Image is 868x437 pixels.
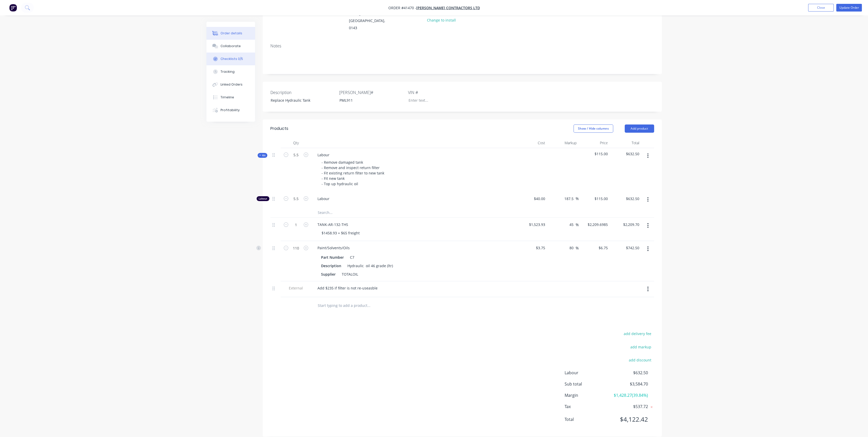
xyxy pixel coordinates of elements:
div: - Remove damaged tank - Remove and inspect return filter - Fit existing return filter to new tank... [317,159,388,188]
button: Profitability [206,104,255,117]
div: Part Number [319,254,346,261]
button: Tracking [206,65,255,78]
button: Close [808,4,834,12]
span: $1,428.27 ( 39.84 %) [610,392,648,398]
span: % [576,245,579,251]
div: Supplier [319,270,338,278]
span: $632.50 [610,370,648,376]
div: Timeline [221,95,234,100]
span: Tax [565,403,610,410]
div: Linked Orders [221,82,243,87]
button: add discount [626,357,654,363]
div: Markup [547,138,579,148]
div: PO Box 10124 Te MaiWhangarei, [GEOGRAPHIC_DATA], 0143 [345,3,396,32]
span: $4,122.42 [610,415,648,424]
span: Labour [317,196,514,201]
button: Collaborate [206,40,255,53]
div: Total [610,138,641,148]
span: Kit [259,153,266,157]
button: add delivery fee [621,330,654,337]
button: Update Order [836,4,862,12]
div: Order details [221,31,242,36]
div: Tracking [221,69,235,74]
label: VIN # [408,89,472,96]
label: [PERSON_NAME]# [339,89,403,96]
div: Description [319,262,343,269]
div: Labour [257,196,269,201]
div: Kit [258,153,267,158]
div: Price [579,138,610,148]
div: Products [270,126,288,132]
div: Labour [313,151,334,159]
span: Sub total [565,381,610,387]
button: Linked Orders [206,78,255,91]
span: $632.50 [612,151,639,157]
div: Paint/Solvents/Oils [313,244,354,252]
img: Factory [9,4,17,12]
div: Replace Hydraulic Tank [267,97,331,104]
div: Checklists 0/5 [221,57,243,61]
div: Whangarei, [GEOGRAPHIC_DATA], 0143 [349,10,391,32]
div: Add $235 if filter is not re-useasble [313,284,382,292]
div: TANK-AR-132-THS [313,221,352,228]
span: $537.72 [610,403,648,410]
div: PML911 [335,97,399,104]
span: Total [565,416,610,422]
button: Show / Hide columns [574,124,613,133]
span: Labour [565,370,610,376]
div: TOTALOIL [340,270,360,278]
input: Start typing to add a product... [317,300,420,310]
div: Profitability [221,108,240,112]
span: % [576,222,579,228]
button: add markup [628,344,654,350]
span: $115.00 [581,151,608,157]
div: Qty [281,138,311,148]
div: C7 [348,254,356,261]
span: $3,584.70 [610,381,648,387]
button: Add product [625,124,654,133]
button: Timeline [206,91,255,104]
div: Cost [516,138,547,148]
span: Margin [565,392,610,398]
label: Description [270,89,334,96]
div: $1458.93 + $65 freight [317,229,364,237]
button: Checklists 0/5 [206,53,255,65]
a: [PERSON_NAME] Contractors Ltd [416,5,480,10]
span: External [283,285,309,291]
div: Notes [270,44,654,48]
button: Change to install [424,17,458,24]
span: Order #41470 - [388,5,416,10]
span: % [576,196,579,202]
input: Search... [317,207,420,217]
button: Order details [206,27,255,40]
div: Collaborate [221,44,241,48]
div: Hydraulic oil 46 grade (ltr) [345,262,395,269]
